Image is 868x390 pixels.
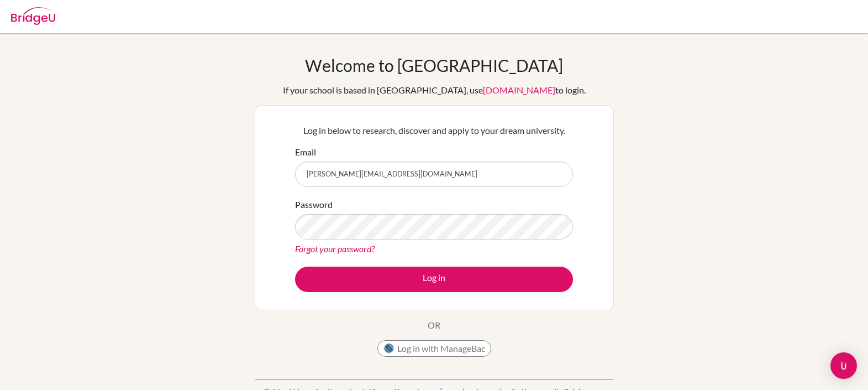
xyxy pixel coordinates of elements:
p: OR [428,319,440,332]
div: If your school is based in [GEOGRAPHIC_DATA], use to login. [283,84,586,97]
button: Log in [295,267,573,292]
a: Forgot your password? [295,243,375,254]
a: [DOMAIN_NAME] [483,85,555,95]
label: Email [295,145,316,159]
p: Log in below to research, discover and apply to your dream university. [295,124,573,137]
label: Password [295,198,333,211]
img: Bridge-U [11,7,55,25]
div: Open Intercom Messenger [830,352,857,379]
button: Log in with ManageBac [377,340,491,357]
h1: Welcome to [GEOGRAPHIC_DATA] [305,55,563,75]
